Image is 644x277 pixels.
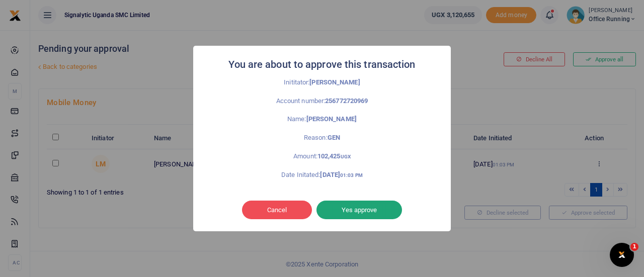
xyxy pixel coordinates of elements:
strong: [PERSON_NAME] [306,115,357,123]
p: Date Initated: [215,170,429,180]
p: Amount: [215,151,429,162]
p: Account number: [215,96,429,107]
small: 01:03 PM [340,172,363,178]
strong: GEN [328,134,340,141]
p: Name: [215,114,429,125]
strong: 256772720969 [325,97,368,105]
button: Cancel [242,201,312,220]
span: 1 [630,243,638,251]
h2: You are about to approve this transaction [228,56,415,73]
strong: [DATE] [320,171,362,178]
button: Yes approve [316,201,402,220]
p: Inititator: [215,77,429,88]
strong: 102,425 [317,152,351,160]
small: UGX [341,154,351,159]
p: Reason: [215,133,429,143]
strong: [PERSON_NAME] [309,78,360,86]
iframe: Intercom live chat [610,243,634,267]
